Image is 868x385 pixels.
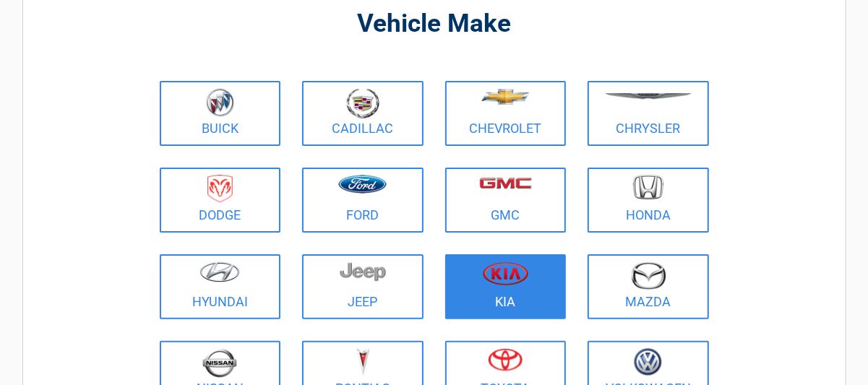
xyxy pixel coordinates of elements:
[302,254,424,319] a: Jeep
[356,348,370,376] img: pontiac
[445,168,567,233] a: GMC
[488,348,523,371] img: toyota
[302,168,424,233] a: Ford
[340,261,386,282] img: jeep
[207,175,233,203] img: dodge
[483,261,528,285] img: kia
[202,348,237,378] img: nissan
[346,88,379,118] img: cadillac
[633,175,663,200] img: honda
[156,7,713,41] h2: Vehicle Make
[588,81,709,146] a: Chrysler
[445,254,567,319] a: Kia
[160,254,281,319] a: Hyundai
[206,88,234,117] img: buick
[481,89,530,105] img: chevrolet
[160,168,281,233] a: Dodge
[634,348,662,376] img: volkswagen
[445,81,567,146] a: Chevrolet
[479,177,532,189] img: gmc
[588,168,709,233] a: Honda
[630,261,666,290] img: mazda
[199,261,240,282] img: hyundai
[604,93,692,100] img: chrysler
[302,81,424,146] a: Cadillac
[160,81,281,146] a: Buick
[588,254,709,319] a: Mazda
[338,175,387,194] img: ford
